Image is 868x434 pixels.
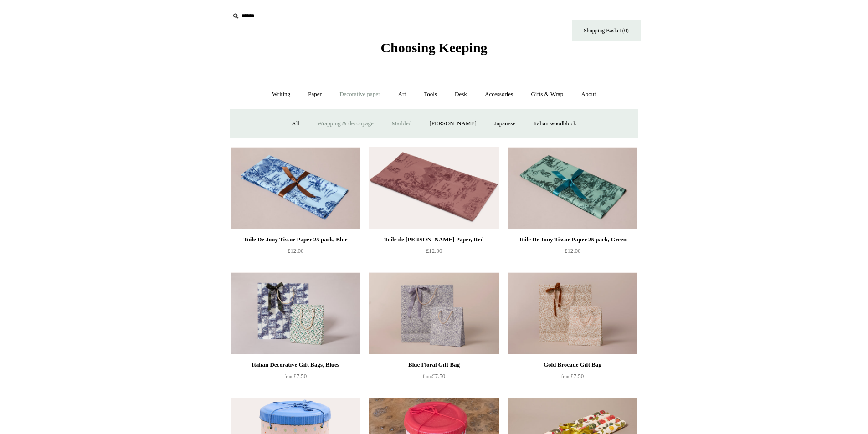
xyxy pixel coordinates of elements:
span: £12.00 [288,247,304,254]
div: Toile De Jouy Tissue Paper 25 pack, Blue [233,234,358,245]
a: Gifts & Wrap [523,82,571,107]
img: Toile de Jouy Tissue Paper, Red [369,147,498,229]
span: Choosing Keeping [380,40,487,55]
a: Marbled [383,112,420,136]
a: Toile De Jouy Tissue Paper 25 pack, Blue £12.00 [231,234,360,271]
a: Gold Brocade Gift Bag from£7.50 [508,359,637,397]
span: £7.50 [423,373,445,379]
a: Choosing Keeping [380,47,487,54]
div: Italian Decorative Gift Bags, Blues [233,359,358,370]
a: Blue Floral Gift Bag from£7.50 [369,359,498,397]
img: Toile De Jouy Tissue Paper 25 pack, Blue [231,147,360,229]
a: Toile de [PERSON_NAME] Paper, Red £12.00 [369,234,498,271]
a: Decorative paper [331,82,388,107]
a: Italian Decorative Gift Bags, Blues from£7.50 [231,359,360,397]
a: Desk [447,82,475,107]
img: Italian Decorative Gift Bags, Blues [231,272,360,354]
a: All [283,112,308,136]
a: Toile De Jouy Tissue Paper 25 pack, Blue Toile De Jouy Tissue Paper 25 pack, Blue [231,147,360,229]
span: from [284,374,293,379]
div: Gold Brocade Gift Bag [510,359,635,370]
span: from [423,374,432,379]
a: Toile De Jouy Tissue Paper 25 pack, Green Toile De Jouy Tissue Paper 25 pack, Green [508,147,637,229]
span: £7.50 [284,373,307,379]
img: Gold Brocade Gift Bag [508,272,637,354]
a: Italian woodblock [525,112,584,136]
a: Toile de Jouy Tissue Paper, Red Toile de Jouy Tissue Paper, Red [369,147,498,229]
a: Gold Brocade Gift Bag Gold Brocade Gift Bag [508,272,637,354]
a: Blue Floral Gift Bag Blue Floral Gift Bag [369,272,498,354]
a: Accessories [477,82,521,107]
img: Blue Floral Gift Bag [369,272,498,354]
a: [PERSON_NAME] [421,112,484,136]
a: Art [390,82,414,107]
span: £12.00 [426,247,442,254]
a: Tools [416,82,445,107]
div: Toile De Jouy Tissue Paper 25 pack, Green [510,234,635,245]
a: Shopping Basket (0) [572,20,641,41]
span: £7.50 [561,373,584,379]
a: Toile De Jouy Tissue Paper 25 pack, Green £12.00 [508,234,637,271]
a: Paper [300,82,330,107]
div: Toile de [PERSON_NAME] Paper, Red [371,234,496,245]
span: from [561,374,570,379]
a: Writing [264,82,298,107]
a: Japanese [486,112,524,136]
img: Toile De Jouy Tissue Paper 25 pack, Green [508,147,637,229]
a: Wrapping & decoupage [309,112,382,136]
a: Italian Decorative Gift Bags, Blues Italian Decorative Gift Bags, Blues [231,272,360,354]
a: About [573,82,604,107]
span: £12.00 [565,247,581,254]
div: Blue Floral Gift Bag [371,359,496,370]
